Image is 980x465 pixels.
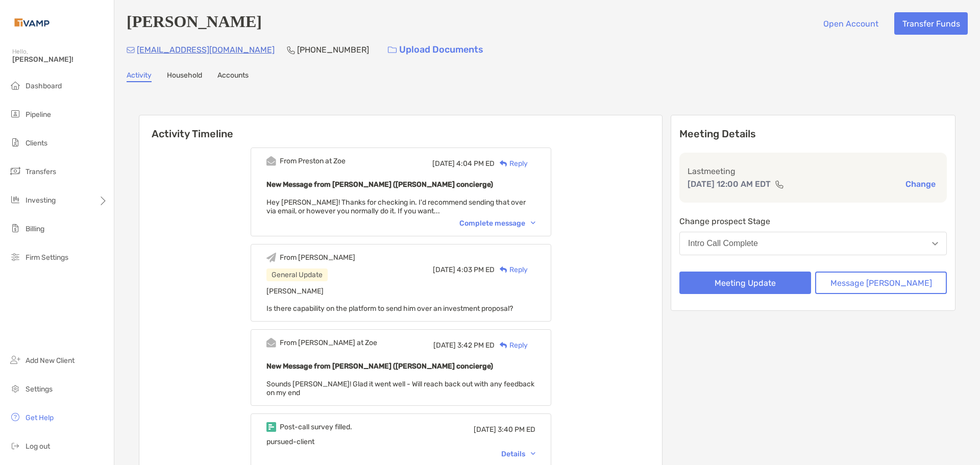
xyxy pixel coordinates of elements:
button: Change [902,179,939,189]
img: dashboard icon [9,79,21,91]
p: Change prospect Stage [679,215,947,228]
p: [DATE] 12:00 AM EDT [688,178,771,190]
img: Reply icon [500,266,507,273]
img: Chevron icon [531,222,535,225]
span: Add New Client [26,356,75,365]
span: Dashboard [26,82,62,90]
img: Email Icon [127,47,135,53]
img: get-help icon [9,411,21,423]
span: [DATE] [432,159,455,168]
p: [EMAIL_ADDRESS][DOMAIN_NAME] [137,43,275,56]
span: Log out [26,442,50,451]
span: Billing [26,225,44,233]
div: Reply [495,264,528,275]
div: Reply [495,158,528,169]
img: Phone Icon [287,46,295,54]
button: Message [PERSON_NAME] [815,272,947,294]
b: New Message from [PERSON_NAME] ([PERSON_NAME] concierge) [266,362,493,371]
div: Complete message [459,219,535,228]
div: From Preston at Zoe [280,157,346,165]
p: [PHONE_NUMBER] [297,43,369,56]
span: 4:03 PM ED [457,265,495,274]
img: Event icon [266,422,276,432]
span: Clients [26,139,47,148]
span: Get Help [26,413,54,422]
img: investing icon [9,193,21,206]
span: Sounds [PERSON_NAME]! Glad it went well - Will reach back out with any feedback on my end [266,380,534,397]
span: [DATE] [474,425,496,434]
a: Upload Documents [381,39,490,61]
img: button icon [388,46,397,54]
span: [PERSON_NAME]! [12,55,108,64]
h6: Activity Timeline [139,115,662,140]
b: New Message from [PERSON_NAME] ([PERSON_NAME] concierge) [266,180,493,189]
a: Household [167,71,202,82]
img: Reply icon [500,342,507,349]
img: Zoe Logo [12,4,52,41]
span: Firm Settings [26,253,68,262]
img: firm-settings icon [9,251,21,263]
span: pursued-client [266,437,314,446]
img: Event icon [266,338,276,348]
span: Pipeline [26,110,51,119]
span: Hey [PERSON_NAME]! Thanks for checking in. I'd recommend sending that over via email, or however ... [266,198,526,215]
span: 3:40 PM ED [498,425,535,434]
img: add_new_client icon [9,354,21,366]
a: Activity [127,71,152,82]
div: General Update [266,268,328,281]
div: From [PERSON_NAME] at Zoe [280,338,377,347]
img: logout icon [9,439,21,452]
button: Transfer Funds [894,12,968,35]
div: From [PERSON_NAME] [280,253,355,262]
span: Investing [26,196,56,205]
div: Details [501,450,535,458]
span: [DATE] [433,341,456,350]
div: Intro Call Complete [688,239,758,248]
img: Event icon [266,253,276,262]
img: transfers icon [9,165,21,177]
h4: [PERSON_NAME] [127,12,262,35]
button: Meeting Update [679,272,811,294]
span: Transfers [26,167,56,176]
img: Reply icon [500,160,507,167]
div: Reply [495,340,528,351]
div: Post-call survey filled. [280,423,352,431]
span: 4:04 PM ED [456,159,495,168]
button: Open Account [815,12,886,35]
span: [PERSON_NAME] Is there capability on the platform to send him over an investment proposal? [266,287,513,313]
img: communication type [775,180,784,188]
img: pipeline icon [9,108,21,120]
img: billing icon [9,222,21,234]
p: Meeting Details [679,128,947,140]
span: [DATE] [433,265,455,274]
img: Event icon [266,156,276,166]
p: Last meeting [688,165,939,178]
img: clients icon [9,136,21,149]
img: Chevron icon [531,452,535,455]
img: settings icon [9,382,21,395]
span: 3:42 PM ED [457,341,495,350]
span: Settings [26,385,53,394]
button: Intro Call Complete [679,232,947,255]
a: Accounts [217,71,249,82]
img: Open dropdown arrow [932,242,938,246]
